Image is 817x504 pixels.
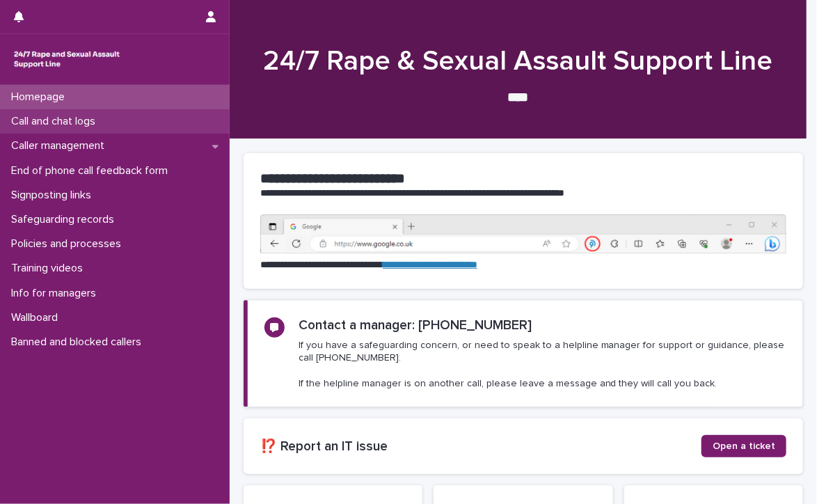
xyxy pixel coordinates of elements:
[299,317,532,333] h2: Contact a manager: [PHONE_NUMBER]
[299,339,786,390] p: If you have a safeguarding concern, or need to speak to a helpline manager for support or guidanc...
[6,189,102,202] p: Signposting links
[6,262,94,275] p: Training videos
[6,115,106,128] p: Call and chat logs
[701,435,786,457] a: Open a ticket
[6,237,132,251] p: Policies and processes
[260,214,786,254] img: https%3A%2F%2Fcdn.document360.io%2F0deca9d6-0dac-4e56-9e8f-8d9979bfce0e%2FImages%2FDocumentation%...
[713,441,775,451] span: Open a ticket
[244,45,793,78] h1: 24/7 Rape & Sexual Assault Support Line
[11,45,122,73] img: rhQMoQhaT3yELyF149Cw
[6,164,179,178] p: End of phone call feedback form
[6,311,69,324] p: Wallboard
[6,287,107,300] p: Info for managers
[6,139,116,152] p: Caller management
[260,439,701,455] h2: ⁉️ Report an IT issue
[6,213,125,226] p: Safeguarding records
[6,90,76,104] p: Homepage
[6,336,152,349] p: Banned and blocked callers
